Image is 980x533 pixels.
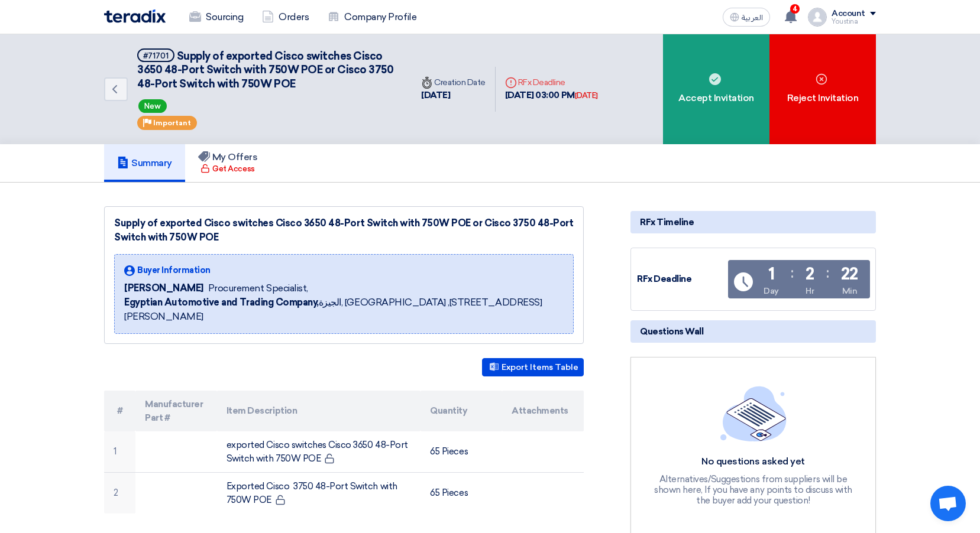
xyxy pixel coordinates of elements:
div: RFx Deadline [505,76,598,89]
b: Egyptian Automotive and Trading Company, [124,297,319,308]
a: Summary [104,144,185,182]
img: profile_test.png [808,8,827,27]
th: Quantity [421,391,502,431]
h5: Summary [117,157,172,169]
div: : [826,262,829,284]
div: Alternatives/Suggestions from suppliers will be shown here, If you have any points to discuss wit... [653,474,854,506]
span: New [138,99,167,113]
div: Open chat [930,486,966,521]
a: Company Profile [318,4,426,30]
th: Item Description [217,391,421,431]
div: : [791,262,794,284]
span: Important [153,119,191,127]
span: Procurement Specialist, [208,281,308,295]
div: [DATE] [421,89,486,102]
th: # [104,391,135,431]
div: Get Access [200,163,254,175]
h5: Supply of exported Cisco switches Cisco 3650 48-Port Switch with 750W POE or Cisco 3750 48-Port S... [137,48,397,91]
img: Teradix logo [104,9,166,23]
div: Reject Invitation [769,34,876,144]
div: [DATE] 03:00 PM [505,89,598,102]
span: [PERSON_NAME] [124,281,203,295]
div: RFx Deadline [637,272,726,286]
button: العربية [723,8,770,27]
span: Supply of exported Cisco switches Cisco 3650 48-Port Switch with 750W POE or Cisco 3750 48-Port S... [137,50,393,90]
div: #71701 [143,52,169,60]
div: Min [842,285,858,297]
a: Orders [253,4,318,30]
td: 65 Pieces [421,431,502,473]
div: 2 [806,266,814,282]
span: 4 [790,4,800,14]
div: Supply of exported Cisco switches Cisco 3650 48-Port Switch with 750W POE or Cisco 3750 48-Port S... [114,216,574,245]
div: No questions asked yet [653,456,854,468]
td: 65 Pieces [421,473,502,514]
div: Youstina [832,18,876,25]
div: Hr [806,285,814,297]
span: العربية [742,14,763,22]
div: Accept Invitation [663,34,769,144]
img: empty_state_list.svg [720,386,787,441]
a: My Offers Get Access [185,144,271,182]
h5: My Offers [198,151,258,163]
th: Attachments [502,391,584,431]
span: الجيزة, [GEOGRAPHIC_DATA] ,[STREET_ADDRESS][PERSON_NAME] [124,295,564,324]
div: Account [832,9,865,19]
td: Exported Cisco 3750 48-Port Switch with 750W POE [217,473,421,514]
th: Manufacturer Part # [135,391,217,431]
div: [DATE] [575,90,598,102]
td: 2 [104,473,135,514]
div: 22 [841,266,858,282]
div: Creation Date [421,76,486,89]
a: Sourcing [180,4,253,30]
div: 1 [768,266,775,282]
td: 1 [104,431,135,473]
span: Questions Wall [640,325,703,338]
td: exported Cisco switches Cisco 3650 48-Port Switch with 750W POE [217,431,421,473]
span: Buyer Information [137,264,211,277]
div: Day [764,285,779,297]
div: RFx Timeline [630,211,876,233]
button: Export Items Table [482,358,584,376]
